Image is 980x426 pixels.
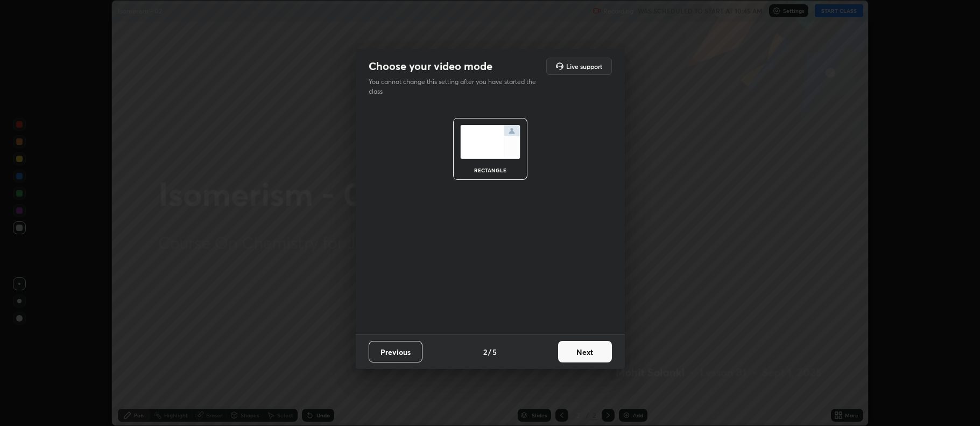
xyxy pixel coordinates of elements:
[369,59,492,73] h2: Choose your video mode
[369,341,422,362] button: Previous
[566,63,602,69] h5: Live support
[469,167,512,173] div: rectangle
[492,346,497,358] h4: 5
[369,77,543,96] p: You cannot change this setting after you have started the class
[483,346,487,358] h4: 2
[488,346,491,358] h4: /
[558,341,612,362] button: Next
[460,125,520,159] img: normalScreenIcon.ae25ed63.svg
